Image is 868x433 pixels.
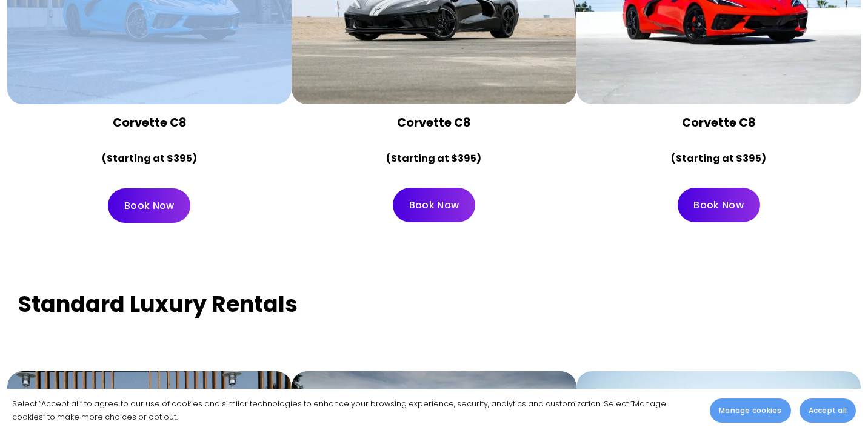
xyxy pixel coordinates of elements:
strong: (Starting at $395) [671,151,766,165]
p: Select “Accept all” to agree to our use of cookies and similar technologies to enhance your brows... [12,397,698,425]
button: Manage cookies [710,398,790,423]
a: Book Now [108,188,190,223]
strong: (Starting at $395) [386,151,481,165]
span: Manage cookies [719,405,781,416]
strong: Corvette C8 [397,114,470,131]
strong: Corvette C8 [113,114,186,131]
a: Book Now [678,188,760,222]
a: Book Now [393,188,475,222]
span: Accept all [809,405,847,416]
strong: (Starting at $395) [102,151,197,165]
strong: Corvette C8 [682,114,755,131]
button: Accept all [800,398,856,423]
strong: Standard Luxury Rentals [18,289,298,320]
